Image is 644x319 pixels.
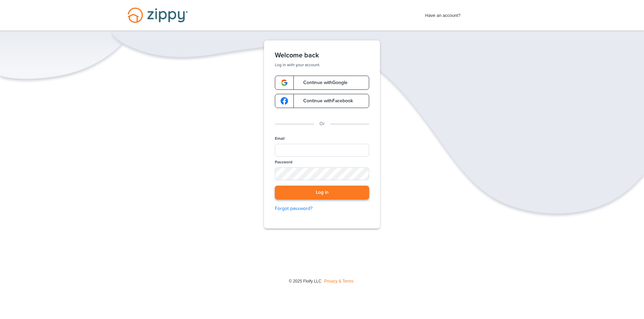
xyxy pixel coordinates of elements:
[275,186,369,200] button: Log in
[275,76,369,90] a: google-logoContinue withGoogle
[275,159,292,165] label: Password
[289,279,321,284] span: © 2025 Floify LLC
[275,94,369,108] a: google-logoContinue withFacebook
[275,205,369,212] a: Forgot password?
[324,279,353,284] a: Privacy & Terms
[275,167,369,180] input: Password
[281,97,288,105] img: google-logo
[275,62,369,68] p: Log in with your account.
[281,79,288,86] img: google-logo
[275,136,285,141] label: Email
[275,144,369,157] input: Email
[296,99,353,103] span: Continue with Facebook
[425,8,461,19] span: Have an account?
[275,51,369,59] h1: Welcome back
[296,80,348,85] span: Continue with Google
[319,120,325,128] p: Or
